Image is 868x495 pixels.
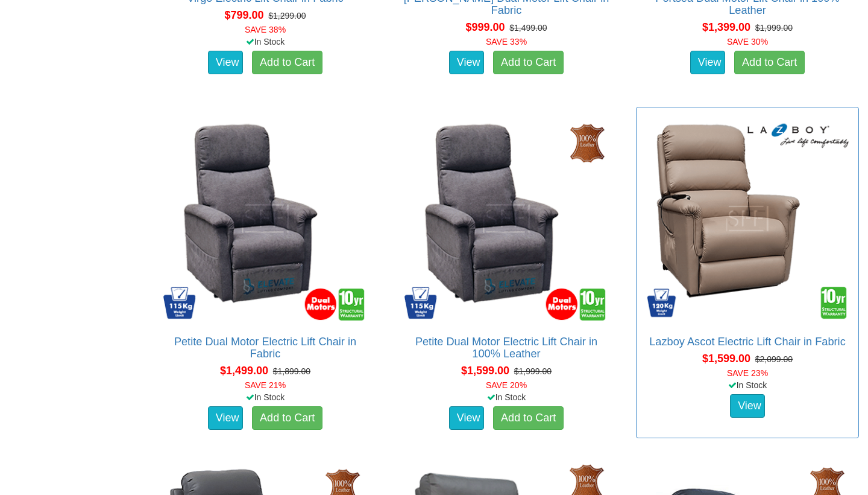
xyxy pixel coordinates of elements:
[509,23,547,33] del: $1,499.00
[268,11,306,21] del: $1,299.00
[702,21,750,33] span: $1,399.00
[392,391,620,403] div: In Stock
[160,113,370,324] img: Petite Dual Motor Electric Lift Chair in Fabric
[465,21,505,33] span: $999.00
[514,366,552,376] del: $1,999.00
[208,51,243,75] a: View
[755,354,793,364] del: $2,099.00
[208,406,243,430] a: View
[449,406,484,430] a: View
[634,379,861,391] div: In Stock
[727,368,768,378] font: SAVE 23%
[220,365,268,377] span: $1,499.00
[493,51,564,75] a: Add to Cart
[151,36,379,48] div: In Stock
[730,394,765,418] a: View
[643,113,852,324] img: Lazboy Ascot Electric Lift Chair in Fabric
[273,366,310,376] del: $1,899.00
[245,25,286,34] font: SAVE 38%
[245,380,286,390] font: SAVE 21%
[493,406,564,430] a: Add to Cart
[415,336,597,360] a: Petite Dual Motor Electric Lift Chair in 100% Leather
[252,51,322,75] a: Add to Cart
[449,51,484,75] a: View
[401,113,611,324] img: Petite Dual Motor Electric Lift Chair in 100% Leather
[461,365,509,377] span: $1,599.00
[486,37,527,46] font: SAVE 33%
[252,406,322,430] a: Add to Cart
[734,51,805,75] a: Add to Cart
[649,336,845,348] a: Lazboy Ascot Electric Lift Chair in Fabric
[174,336,356,360] a: Petite Dual Motor Electric Lift Chair in Fabric
[755,23,793,33] del: $1,999.00
[486,380,527,390] font: SAVE 20%
[690,51,725,75] a: View
[702,353,750,365] span: $1,599.00
[151,391,379,403] div: In Stock
[727,37,768,46] font: SAVE 30%
[224,9,263,21] span: $799.00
